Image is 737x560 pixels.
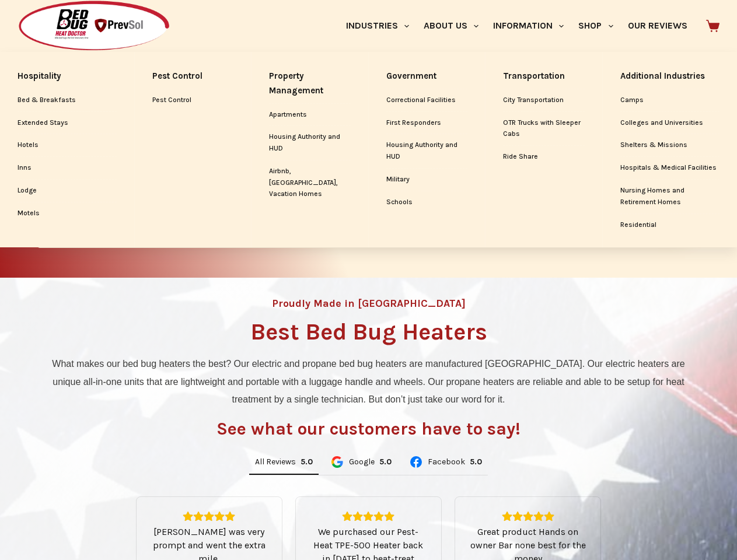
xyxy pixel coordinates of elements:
button: Open LiveChat chat widget [9,5,44,40]
a: Extended Stays [18,112,117,134]
a: Correctional Facilities [386,89,468,111]
a: Additional Industries [620,64,720,89]
a: Housing Authority and HUD [269,126,351,160]
a: Airbnb, [GEOGRAPHIC_DATA], Vacation Homes [269,160,351,205]
a: Inns [18,157,117,179]
a: OTR Trucks with Sleeper Cabs [503,112,585,146]
a: Transportation [503,64,585,89]
a: Pest Control [152,64,234,89]
span: All Reviews [255,458,296,466]
span: Google [349,458,375,466]
h4: Proudly Made in [GEOGRAPHIC_DATA] [272,298,466,309]
a: Ride Share [503,146,585,168]
a: Nursing Homes and Retirement Homes [620,180,720,213]
a: Hospitality [18,64,117,89]
a: Residential [620,214,720,236]
a: Bed & Breakfasts [18,89,117,111]
a: Property Management [269,64,351,103]
a: Shelters & Missions [620,134,720,156]
div: Rating: 5.0 out of 5 [379,457,392,467]
div: 5.0 [379,457,392,467]
a: Camps [620,89,720,111]
div: Rating: 5.0 out of 5 [470,457,482,467]
a: Schools [386,191,468,213]
a: Military [386,169,468,191]
a: First Responders [386,112,468,134]
a: Hotels [18,134,117,156]
a: Motels [18,202,117,225]
div: 5.0 [470,457,482,467]
a: Hospitals & Medical Facilities [620,157,720,179]
div: Rating: 5.0 out of 5 [301,457,313,467]
div: Rating: 5.0 out of 5 [151,511,268,521]
a: Apartments [269,104,351,126]
a: Pest Control [152,89,234,111]
div: 5.0 [301,457,313,467]
div: Rating: 5.0 out of 5 [469,511,586,521]
p: What makes our bed bug heaters the best? Our electric and propane bed bug heaters are manufacture... [43,355,694,408]
a: Government [386,64,468,89]
span: Facebook [428,458,465,466]
h1: Best Bed Bug Heaters [250,320,487,344]
a: City Transportation [503,89,585,111]
a: Colleges and Universities [620,112,720,134]
h3: See what our customers have to say! [216,420,521,437]
a: Lodge [18,180,117,202]
div: Rating: 5.0 out of 5 [310,511,427,521]
a: Housing Authority and HUD [386,134,468,168]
